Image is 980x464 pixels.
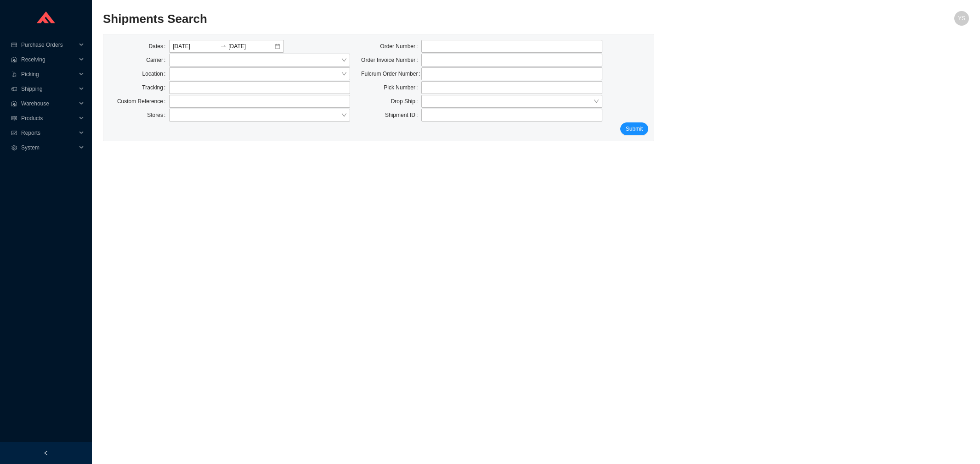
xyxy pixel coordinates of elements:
[391,95,422,108] label: Drop Ship
[173,42,218,51] input: From
[361,67,421,80] label: Fulcrum Order Number
[103,11,753,27] h2: Shipments Search
[626,124,643,133] span: Submit
[958,11,965,26] span: YS
[147,109,169,122] label: Stores
[142,67,170,80] label: Location
[11,145,17,150] span: setting
[21,52,76,67] span: Receiving
[149,40,170,53] label: Dates
[384,81,421,94] label: Pick Number
[11,116,17,121] span: read
[146,54,169,66] label: Carrier
[21,82,76,96] span: Shipping
[380,40,421,53] label: Order Number
[220,43,227,50] span: to
[21,96,76,111] span: Warehouse
[142,81,169,94] label: Tracking
[21,111,76,126] span: Products
[21,38,76,52] span: Purchase Orders
[620,122,648,135] button: Submit
[361,54,421,66] label: Order Invoice Number
[21,140,76,155] span: System
[43,450,49,456] span: left
[228,42,274,51] input: To
[220,43,227,50] span: swap-right
[117,95,169,108] label: Custom Reference
[21,126,76,140] span: Reports
[385,109,421,122] label: Shipment ID
[11,42,17,48] span: credit-card
[11,130,17,136] span: fund
[21,67,76,82] span: Picking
